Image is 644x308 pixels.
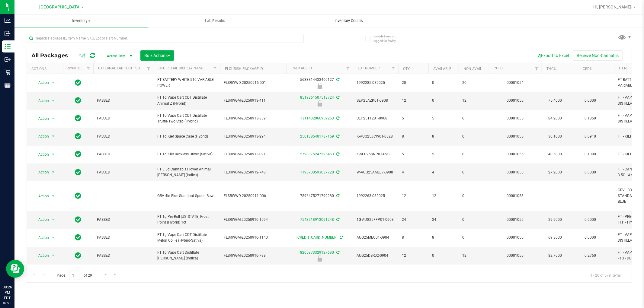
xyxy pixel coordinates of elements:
span: 20 [462,80,485,86]
button: Receive Non-Cannabis [573,50,623,61]
a: 8205373329127630 [300,250,334,255]
span: 5 [402,116,425,121]
span: Action [33,215,49,224]
span: Hi, [PERSON_NAME]! [593,5,633,9]
span: 12 [462,98,485,103]
span: PASSED [97,170,150,175]
span: PASSED [97,235,150,240]
span: Sync from Compliance System [335,152,339,156]
a: 00001055 [507,116,524,120]
a: Qty [403,67,410,71]
span: 0 [462,151,485,157]
span: Action [33,251,49,260]
span: 0.2760 [582,251,599,260]
span: Sync from Compliance System [335,194,339,198]
span: 1992285-082025 [357,80,395,86]
span: In Sync [75,132,82,141]
div: Actions [31,67,61,71]
span: select [50,233,57,242]
span: Sync from Compliance System [335,116,339,120]
span: select [50,192,57,200]
span: 12 [402,253,425,259]
span: 1G-AUG25FFP01-0903 [357,217,395,223]
span: PASSED [97,116,150,121]
span: In Sync [75,168,82,176]
span: Sync from Compliance System [335,78,339,82]
span: 12 [432,193,455,199]
span: FLSRWGM-20250912-748 [224,170,283,175]
a: Flourish Package ID [225,67,263,71]
span: select [50,78,57,87]
span: 5 [402,151,425,157]
span: In Sync [75,251,82,260]
a: 00001054 [507,81,524,85]
span: 8 [402,134,425,139]
span: In Sync [75,215,82,224]
span: 27.2000 [545,168,565,177]
span: 0 [462,134,485,139]
span: PASSED [97,253,150,259]
span: FLSRWGM-20250913-339 [224,116,283,121]
span: Sync from Compliance System [335,95,339,100]
a: 2501385401787169 [300,134,334,138]
iframe: Resource center [6,260,24,278]
span: PASSED [97,98,150,103]
span: In Sync [75,96,82,105]
span: Action [33,150,49,159]
a: External Lab Test Result [98,66,146,70]
span: GRV 4in Blue Standard Spoon Bowl [157,193,216,199]
a: 00001053 [507,194,524,198]
span: FT 1g Vape Cart Distillate [PERSON_NAME] (Indica) [157,250,216,261]
span: Action [33,97,49,105]
span: K-SEP25SNP01-0908 [357,151,395,157]
span: 0.0000 [582,233,599,242]
span: In Sync [75,192,82,200]
span: FLSRWWD-20250911-006 [224,193,283,199]
inline-svg: Outbound [5,56,11,62]
span: Action [33,114,49,123]
span: 8 [432,235,455,240]
span: 0 [462,235,485,240]
span: Lab Results [197,18,233,24]
a: 7543718913091248 [300,218,334,222]
span: PASSED [97,151,150,157]
span: 8 [402,235,425,240]
span: FT 1g Vape Cart CDT Distillate Melon Collie (Hybrid-Sativa) [157,232,216,243]
span: PASSED [97,217,150,223]
span: Sync from Compliance System [335,218,339,222]
span: 1992263-082025 [357,193,395,199]
span: FT 1g Vape Cart CDT Distillate Truffle Two Step (Hybrid) [157,113,216,124]
span: select [50,168,57,176]
span: In Sync [75,233,82,242]
span: Action [33,192,49,200]
span: Action [33,78,49,87]
span: 12 [402,193,425,199]
span: FLSRWGM-20250910-798 [224,253,283,259]
p: 08:26 PM EDT [3,284,12,301]
span: FLSRWGM-20250913-091 [224,151,283,157]
span: Sync from Compliance System [335,170,339,174]
span: 8 [432,134,455,139]
a: 00001055 [507,98,524,103]
button: Bulk Actions [140,50,174,61]
p: 09/20 [3,301,12,305]
span: FLSRWWD-20250915-001 [224,80,283,86]
span: 0 [462,116,485,121]
a: Item Name [619,66,638,70]
span: FT 1g Kief Space Case (Hybrid) [157,134,216,139]
inline-svg: Analytics [5,17,11,24]
span: Include items not tagged for facility [373,34,404,43]
div: 7596475271799280 [286,193,354,199]
span: 84.2000 [545,114,565,123]
a: 00001055 [507,235,524,240]
a: Filter [83,63,93,74]
span: 0 [432,98,455,103]
span: 0.1850 [582,114,599,123]
span: SEP25AZK01-0908 [357,98,395,103]
span: In Sync [75,114,82,122]
a: Sku Retail Display Name [159,66,204,70]
inline-svg: Inventory [5,43,11,49]
span: FT 1g Pre-Roll [US_STATE] Frost Point (Hybrid) 1ct [157,214,216,225]
a: Inventory [14,14,148,27]
div: 5633814433460127 [286,77,354,89]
